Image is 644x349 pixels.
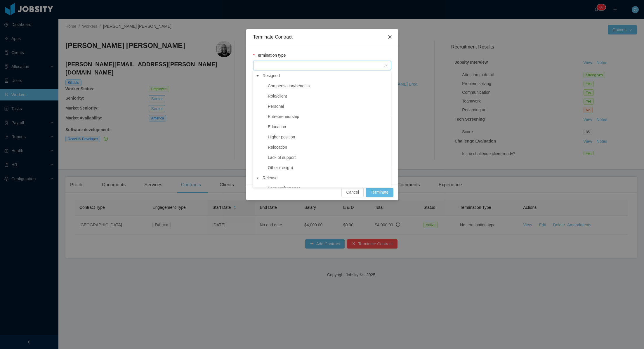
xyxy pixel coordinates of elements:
div: Terminate Contract [253,34,391,40]
span: Poor performance [268,186,301,190]
span: Release [263,176,277,180]
i: icon: close [388,35,392,39]
span: Relocation [266,143,390,151]
span: Lack of support [266,154,390,162]
span: Relocation [268,145,287,150]
span: Compensation/benefits [266,82,390,90]
span: Lack of support [268,155,296,160]
span: Resigned [261,72,390,80]
i: icon: caret-down [256,177,259,180]
span: Other (resign) [266,164,390,172]
i: icon: caret-down [256,74,259,77]
span: Resigned [263,73,280,78]
span: Release [261,174,390,182]
span: Entrepreneurship [268,114,299,119]
span: Other (resign) [268,165,293,170]
label: Termination type [253,53,286,58]
span: Higher position [268,135,295,139]
span: Education [268,124,286,129]
span: Role/client [268,94,287,98]
button: Close [382,29,398,46]
span: Role/client [266,92,390,100]
span: Personal [268,104,284,109]
span: Higher position [266,133,390,141]
span: Compensation/benefits [268,84,310,88]
button: Terminate [366,188,393,197]
button: Cancel [341,188,364,197]
span: Personal [266,103,390,110]
i: icon: down [384,64,388,68]
span: Poor performance [266,184,390,192]
span: Entrepreneurship [266,113,390,121]
span: Education [266,123,390,131]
